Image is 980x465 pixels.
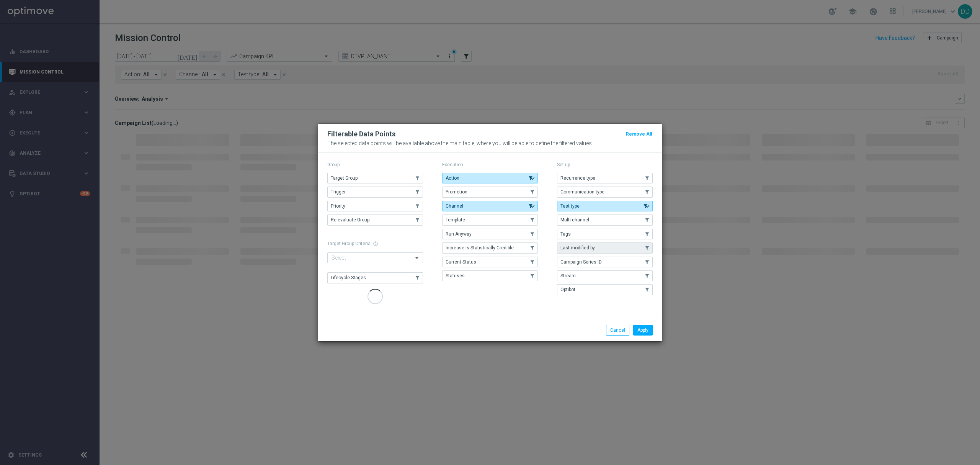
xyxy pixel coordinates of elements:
[442,187,538,197] button: Promotion
[442,242,538,253] button: Increase Is Statistically Credible
[560,273,576,278] span: Stream
[327,214,423,225] button: Re-evaluate Group
[331,203,345,209] span: Priority
[560,175,595,181] span: Recurrence type
[331,189,346,195] span: Trigger
[446,259,476,265] span: Current Status
[327,129,395,139] h2: Filterable Data Points
[331,275,366,280] span: Lifecycle Stages
[446,231,472,237] span: Run Anyway
[560,189,604,195] span: Communication type
[442,257,538,267] button: Current Status
[557,201,653,211] button: Test type
[327,201,423,211] button: Priority
[633,325,653,336] button: Apply
[557,257,653,267] button: Campaign Series ID
[557,187,653,197] button: Communication type
[557,270,653,281] button: Stream
[557,229,653,239] button: Tags
[442,229,538,239] button: Run Anyway
[442,214,538,225] button: Template
[560,259,602,265] span: Campaign Series ID
[446,175,459,181] span: Action
[560,203,580,209] span: Test type
[446,189,467,195] span: Promotion
[327,187,423,197] button: Trigger
[331,175,358,181] span: Target Group
[557,284,653,295] button: Optibot
[446,245,514,251] span: Increase Is Statistically Credible
[327,173,423,183] button: Target Group
[560,231,571,237] span: Tags
[442,173,538,183] button: Action
[442,162,538,168] p: Execution
[446,217,465,223] span: Template
[331,217,369,223] span: Re-evaluate Group
[557,242,653,253] button: Last modified by
[446,203,463,209] span: Channel
[557,162,653,168] p: Set-up
[606,325,629,336] button: Cancel
[327,140,653,146] p: The selected data points will be available above the main table, where you will be able to define...
[560,245,595,251] span: Last modified by
[327,241,423,246] h1: Target Group Criteria
[442,270,538,281] button: Statuses
[560,217,589,223] span: Multi-channel
[327,162,423,168] p: Group
[442,201,538,211] button: Channel
[625,130,653,138] button: Remove All
[327,272,423,283] button: Lifecycle Stages
[560,287,575,292] span: Optibot
[446,273,465,278] span: Statuses
[557,173,653,183] button: Recurrence type
[557,214,653,225] button: Multi-channel
[373,241,378,246] span: help_outline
